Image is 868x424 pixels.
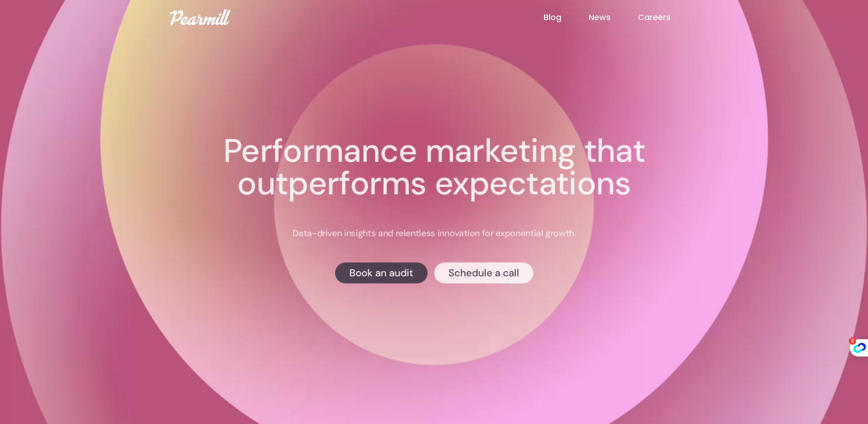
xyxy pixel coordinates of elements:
a: Careers [638,11,698,23]
img: Pearmill logo [170,9,231,25]
a: Schedule a call [434,263,534,284]
a: Book an audit [335,263,427,284]
p: Data-driven insights and relentless innovation for exponential growth. [293,228,576,239]
h1: Performance marketing that outperforms expectations [174,135,694,200]
a: News [589,11,638,23]
a: Blog [544,11,589,23]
